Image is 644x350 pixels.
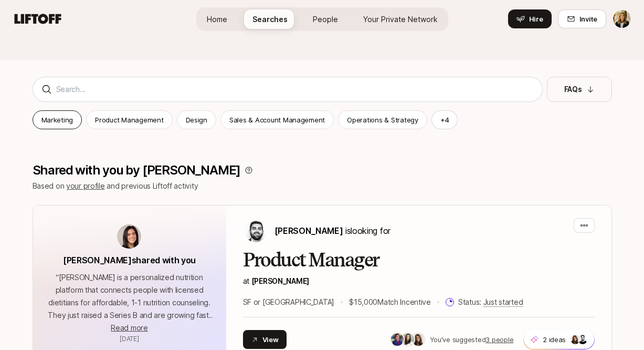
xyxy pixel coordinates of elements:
u: 3 people [485,335,513,344]
img: avatar-url [117,224,141,249]
p: “ [PERSON_NAME] is a personalized nutrition platform that connects people with licensed dietitian... [46,271,214,322]
p: Product Management [95,115,163,125]
span: You've suggested [430,335,486,344]
p: Based on and previous Liftoff activity [33,180,612,192]
img: c4570706_efd8_4037_b1db_068d66f38f12.jpg [571,335,580,344]
a: [PERSON_NAME] [251,276,309,285]
p: Design [186,115,207,125]
span: [PERSON_NAME] shared with you [63,255,196,265]
p: 2 ideas [543,334,566,345]
span: August 21, 2025 7:03am [120,335,139,343]
button: View [243,330,287,349]
img: d18d250b_68eb_476e_82b6_1220dacc8781.jpg [578,335,588,344]
p: SF or [GEOGRAPHIC_DATA] [243,296,335,308]
p: at [243,275,595,287]
a: People [304,9,346,29]
input: Search... [56,83,534,96]
p: Marketing [41,115,73,125]
img: c4570706_efd8_4037_b1db_068d66f38f12.jpg [412,333,425,346]
span: Home [207,14,227,25]
a: Searches [244,9,296,29]
p: Status: [458,296,523,308]
span: Searches [252,14,288,25]
button: 2 ideas [523,330,595,349]
button: Lauren Michaels [613,9,631,28]
span: Hire [529,14,543,24]
button: FAQs [547,77,612,102]
span: People [313,14,338,25]
img: Hessam Mostajabi [244,219,267,242]
span: Invite [579,14,597,24]
span: [PERSON_NAME] [275,225,343,236]
button: Hire [508,9,552,28]
a: Home [198,9,236,29]
a: Your Private Network [355,9,446,29]
p: is looking for [275,224,390,238]
button: Read more [111,322,147,334]
span: Read more [111,323,147,332]
span: Just started [483,297,523,307]
button: Invite [558,9,606,28]
img: 0e3d2002_b18a_452b_b86f_2982cf5a075b.jpg [402,333,414,346]
p: $15,000 Match Incentive [349,296,431,308]
p: Shared with you by [PERSON_NAME] [33,163,241,178]
p: FAQs [564,83,582,96]
img: Lauren Michaels [613,10,631,28]
p: Sales & Account Management [229,115,325,125]
p: Operations & Strategy [347,115,418,125]
span: Your Private Network [363,14,438,25]
h2: Product Manager [243,250,595,271]
a: your profile [66,181,105,190]
button: +4 [431,110,458,129]
img: 7c8160a5_ecfa_4aa5_b54d_84b921cc4588.jpg [391,333,404,346]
